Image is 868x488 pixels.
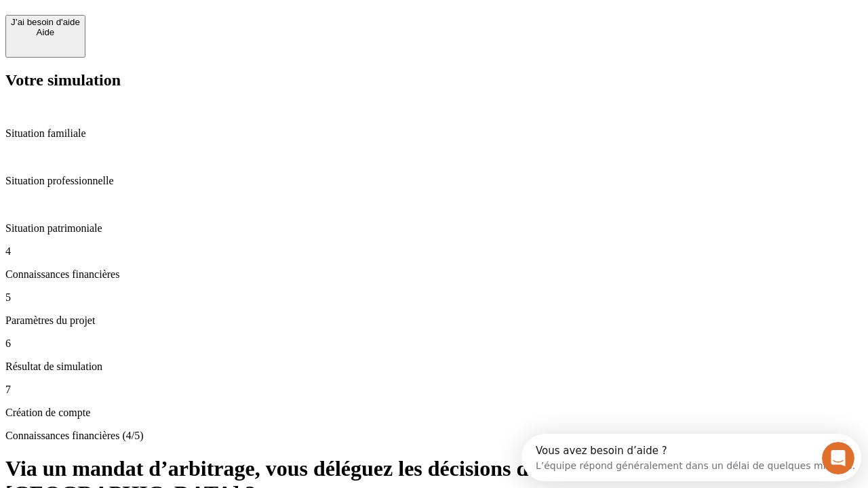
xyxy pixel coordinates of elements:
[822,442,854,474] iframe: Intercom live chat
[5,314,863,327] p: Paramètres du projet
[5,245,863,258] p: 4
[5,15,85,58] button: J’ai besoin d'aideAide
[5,430,863,442] p: Connaissances financières (4/5)
[5,222,863,235] p: Situation patrimoniale
[11,17,80,27] div: J’ai besoin d'aide
[5,384,863,396] p: 7
[5,338,863,350] p: 6
[5,71,863,89] h2: Votre simulation
[5,5,374,43] div: Ouvrir le Messenger Intercom
[521,434,861,481] iframe: Intercom live chat discovery launcher
[14,22,334,37] div: L’équipe répond généralement dans un délai de quelques minutes.
[14,12,334,22] div: Vous avez besoin d’aide ?
[5,268,863,281] p: Connaissances financières
[5,407,863,419] p: Création de compte
[11,27,80,37] div: Aide
[5,127,863,140] p: Situation familiale
[5,175,863,187] p: Situation professionnelle
[5,291,863,304] p: 5
[5,361,863,373] p: Résultat de simulation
